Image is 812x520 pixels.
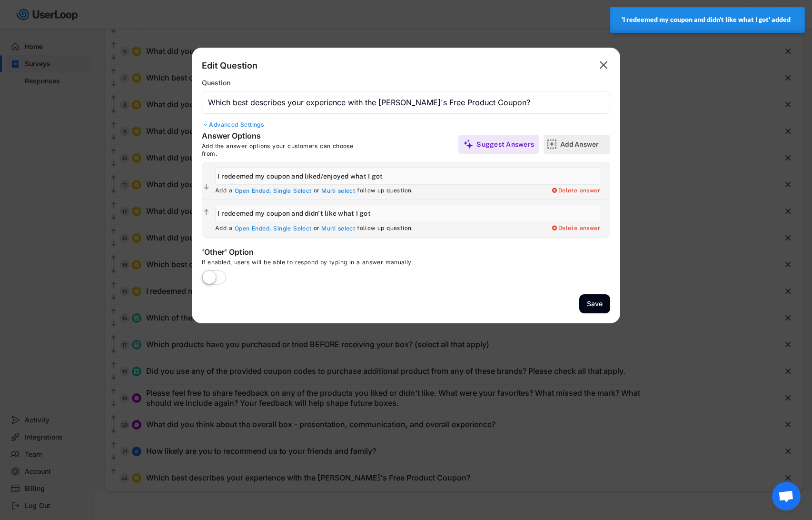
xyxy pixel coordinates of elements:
input: I redeemed my coupon and didn't like what I got [215,205,600,222]
img: AddMajor.svg [547,139,557,149]
input: Type your question here... [202,91,610,114]
div: Multi select [321,225,355,232]
text:  [204,183,209,191]
div: Advanced Settings [202,121,610,129]
div: follow up question. [357,187,413,195]
div: 'Other' Option [202,247,392,259]
div: Add the answer options your customers can choose from. [202,142,368,157]
div: or [314,225,320,232]
div: Open Ended, [235,225,271,232]
div: Single Select [273,225,311,232]
button:  [597,58,610,73]
div: Suggest Answers [476,140,534,149]
div: Add a [215,187,232,195]
div: Question [202,79,230,87]
div: or [314,187,320,195]
button:  [202,182,210,192]
div: follow up question. [357,225,413,232]
img: MagicMajor%20%28Purple%29.svg [463,139,473,149]
div: If enabled, users will be able to respond by typing in a answer manually. [202,259,487,270]
input: I redeemed my coupon and liked/enjoyed what I got [215,167,600,185]
div: Edit Question [202,60,257,71]
div: Answer Options [202,131,345,142]
div: Multi select [321,187,355,195]
button: Save [579,294,610,314]
text:  [600,58,608,72]
div: Single Select [273,187,311,195]
text:  [204,208,209,216]
button:  [202,208,210,217]
strong: 'I redeemed my coupon and didn't like what I got' added [622,16,791,23]
div: Open Ended, [235,187,271,195]
div: Open chat [772,482,801,510]
div: Add Answer [560,140,608,149]
div: Delete answer [551,187,600,195]
div: Delete answer [551,225,600,232]
div: Add a [215,225,232,232]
